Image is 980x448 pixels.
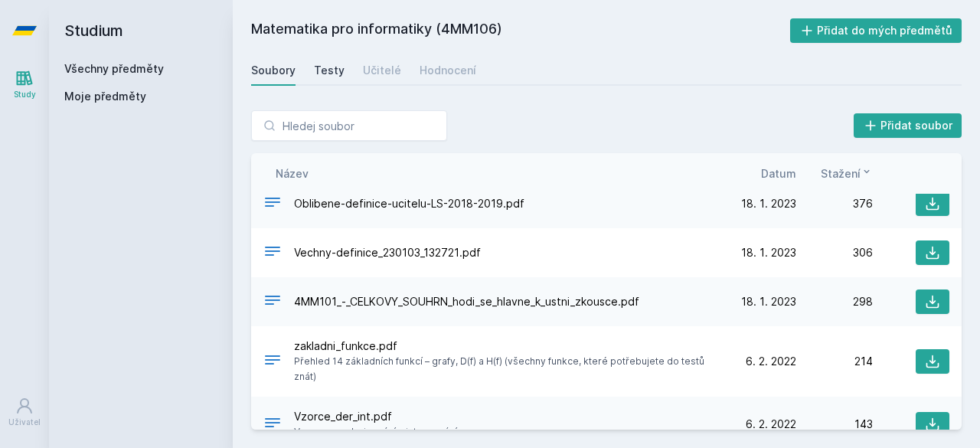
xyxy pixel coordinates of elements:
[420,63,476,78] div: Hodnocení
[294,245,481,260] span: Vechny-definice_230103_132721.pdf
[741,294,796,309] span: 18. 1. 2023
[741,196,796,211] span: 18. 1. 2023
[14,89,36,100] div: Study
[796,417,873,432] div: 143
[294,409,457,424] span: Vzorce_der_int.pdf
[363,55,401,86] a: Učitelé
[796,354,873,369] div: 214
[251,63,296,78] div: Soubory
[821,165,873,181] button: Stažení
[8,417,41,428] div: Uživatel
[746,417,796,432] span: 6. 2. 2022
[251,55,296,86] a: Soubory
[294,424,457,440] span: Vzorce pro derivování a integrování
[796,196,873,211] div: 376
[314,55,345,86] a: Testy
[64,62,164,75] a: Všechny předměty
[263,414,282,436] div: PDF
[251,18,790,43] h2: Matematika pro informatiky (4MM106)
[796,294,873,309] div: 298
[263,351,282,373] div: PDF
[363,63,401,78] div: Učitelé
[263,193,282,215] div: PDF
[251,110,447,141] input: Hledej soubor
[3,389,46,436] a: Uživatel
[294,196,524,211] span: Oblibene-definice-ucitelu-LS-2018-2019.pdf
[746,354,796,369] span: 6. 2. 2022
[263,291,282,313] div: PDF
[796,245,873,260] div: 306
[276,165,309,181] button: Název
[761,165,796,181] button: Datum
[790,18,962,43] button: Přidat do mých předmětů
[64,89,146,104] span: Moje předměty
[3,61,46,108] a: Study
[294,338,714,354] span: zakladni_funkce.pdf
[741,245,796,260] span: 18. 1. 2023
[294,294,639,309] span: 4MM101_-_CELKOVY_SOUHRN_hodi_se_hlavne_k_ustni_zkousce.pdf
[854,113,962,138] button: Přidat soubor
[294,354,714,384] span: Přehled 14 základních funkcí – grafy, D(f) a H(f) (všechny funkce, které potřebujete do testů znát)
[263,242,282,264] div: PDF
[314,63,345,78] div: Testy
[821,165,861,181] span: Stažení
[420,55,476,86] a: Hodnocení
